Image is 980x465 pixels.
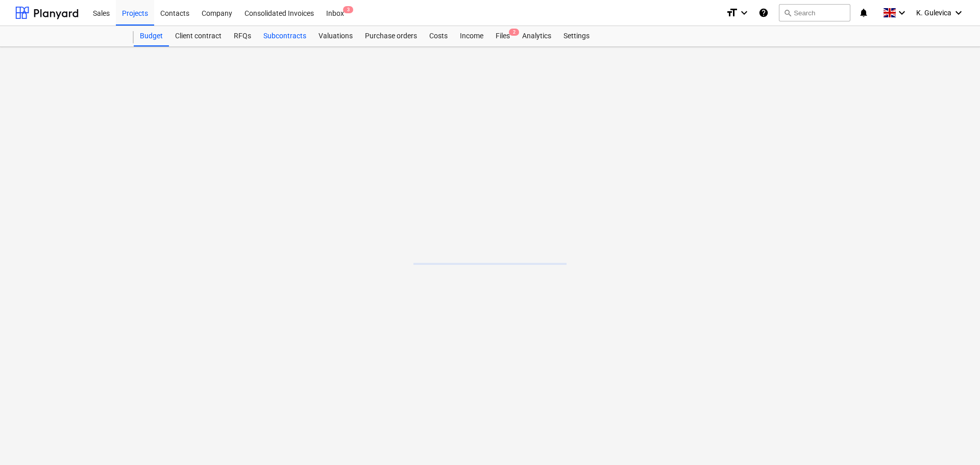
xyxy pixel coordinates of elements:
[489,26,516,46] div: Files
[726,7,738,19] i: format_size
[343,6,353,13] span: 3
[423,26,454,46] a: Costs
[509,29,519,36] span: 2
[952,7,965,19] i: keyboard_arrow_down
[859,7,869,19] i: notifications
[228,26,257,46] a: RFQs
[169,26,228,46] a: Client contract
[738,7,750,19] i: keyboard_arrow_down
[779,4,850,21] button: Search
[257,26,312,46] a: Subcontracts
[312,26,359,46] a: Valuations
[489,26,516,46] a: Files2
[916,9,951,17] span: K. Gulevica
[896,7,908,19] i: keyboard_arrow_down
[758,7,769,19] i: Knowledge base
[134,26,169,46] a: Budget
[557,26,596,46] a: Settings
[516,26,557,46] a: Analytics
[783,9,792,17] span: search
[454,26,489,46] a: Income
[929,416,980,465] iframe: Chat Widget
[359,26,423,46] a: Purchase orders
